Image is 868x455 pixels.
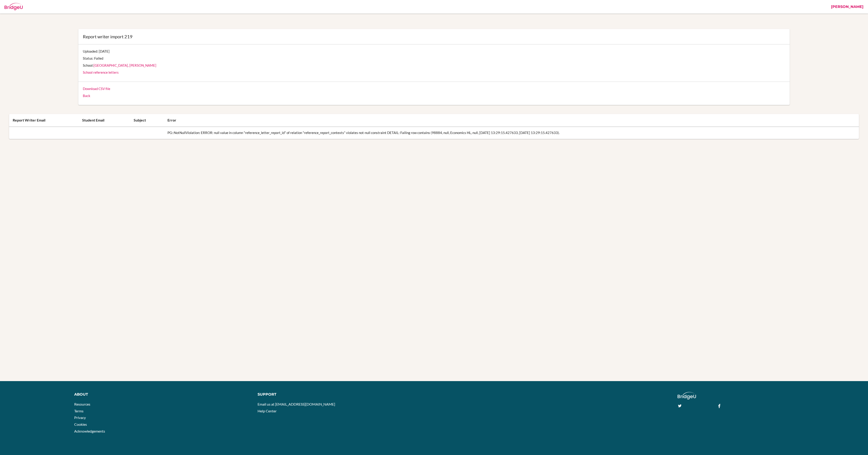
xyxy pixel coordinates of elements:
[79,114,130,127] th: Student email
[74,422,87,426] a: Cookies
[83,63,785,68] p: School:
[74,415,86,420] a: Privacy
[258,409,277,413] a: Help Center
[83,34,785,40] h1: Report writer import 219
[93,63,156,67] a: [GEOGRAPHIC_DATA], [PERSON_NAME]
[164,127,859,139] td: PG::NotNullViolation: ERROR: null value in column "reference_letter_report_id" of relation "refer...
[83,70,119,74] a: School reference letters
[258,402,335,406] a: Email us at [EMAIL_ADDRESS][DOMAIN_NAME]
[164,114,859,127] th: Error
[74,429,105,433] a: Acknowledgements
[9,114,79,127] th: Report writer email
[678,392,696,399] img: logo_white@2x-f4f0deed5e89b7ecb1c2cc34c3e3d731f90f0f143d5ea2071677605dd97b5244.png
[74,402,90,406] a: Resources
[74,392,251,397] div: About
[258,392,427,397] div: Support
[74,409,84,413] a: Terms
[83,49,785,54] p: Uploaded: [DATE]
[130,114,164,127] th: Subject
[83,56,785,61] p: Status: Failed
[27,3,82,10] div: Report writer import 219
[5,3,23,10] img: Bridge-U
[83,94,90,98] a: Back
[83,87,110,91] a: Download CSV file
